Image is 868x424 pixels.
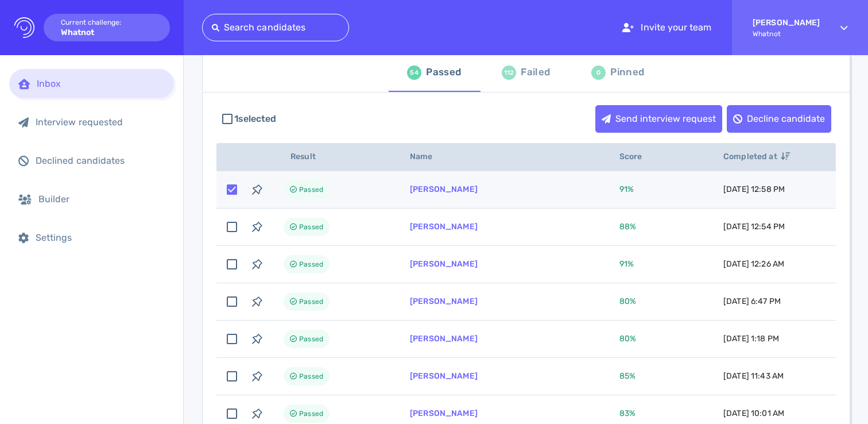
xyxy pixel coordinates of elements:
[619,296,636,306] span: 80 %
[299,257,323,271] span: Passed
[410,408,478,418] a: [PERSON_NAME]
[502,65,516,80] div: 112
[619,222,636,232] span: 88 %
[234,112,276,126] span: 1 selected
[410,222,478,232] a: [PERSON_NAME]
[299,407,323,421] span: Passed
[410,296,478,306] a: [PERSON_NAME]
[36,155,165,166] div: Declined candidates
[619,152,655,161] span: Score
[723,334,779,344] span: [DATE] 1:18 PM
[727,105,831,133] button: Decline candidate
[723,259,784,269] span: [DATE] 12:26 AM
[619,334,636,344] span: 80 %
[723,296,781,306] span: [DATE] 6:47 PM
[753,18,820,28] strong: [PERSON_NAME]
[595,105,722,133] button: Send interview request
[753,30,820,38] span: Whatnot
[727,106,831,132] div: Decline candidate
[723,184,785,194] span: [DATE] 12:58 PM
[619,408,635,418] span: 83 %
[36,117,165,128] div: Interview requested
[36,232,165,243] div: Settings
[723,152,790,161] span: Completed at
[521,64,550,81] div: Failed
[299,220,323,234] span: Passed
[619,371,635,381] span: 85 %
[407,65,421,80] div: 54
[596,106,722,132] div: Send interview request
[38,194,165,205] div: Builder
[619,184,634,194] span: 91 %
[299,369,323,383] span: Passed
[299,332,323,346] span: Passed
[410,184,478,194] a: [PERSON_NAME]
[299,183,323,196] span: Passed
[410,371,478,381] a: [PERSON_NAME]
[270,143,396,171] th: Result
[619,259,634,269] span: 91 %
[610,64,644,81] div: Pinned
[591,65,606,80] div: 0
[723,371,784,381] span: [DATE] 11:43 AM
[723,408,784,418] span: [DATE] 10:01 AM
[426,64,461,81] div: Passed
[410,334,478,344] a: [PERSON_NAME]
[723,222,785,232] span: [DATE] 12:54 PM
[410,259,478,269] a: [PERSON_NAME]
[299,295,323,309] span: Passed
[37,78,165,89] div: Inbox
[410,152,445,161] span: Name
